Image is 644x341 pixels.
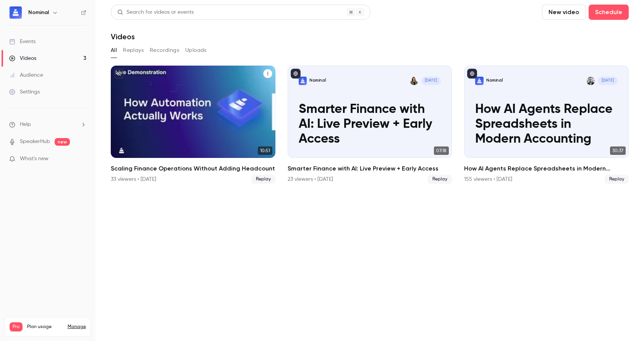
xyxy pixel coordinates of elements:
[288,66,452,184] a: Smarter Finance with AI: Live Preview + Early AccessNominalStephanie, Montelius[DATE]Smarter Fina...
[27,324,63,330] span: Plan usage
[20,121,31,129] span: Help
[467,69,477,79] button: published
[464,66,629,184] a: How AI Agents Replace Spreadsheets in Modern AccountingNominalLee Greene[DATE]How AI Agents Repla...
[111,66,629,184] ul: Videos
[598,77,618,85] span: [DATE]
[486,78,503,84] p: Nominal
[114,69,124,79] button: unpublished
[111,164,275,173] h2: Scaling Finance Operations Without Adding Headcount
[111,175,156,183] div: 33 viewers • [DATE]
[288,175,333,183] div: 23 viewers • [DATE]
[77,156,86,162] iframe: Noticeable Trigger
[542,5,586,20] button: New video
[117,8,194,16] div: Search for videos or events
[464,164,629,173] h2: How AI Agents Replace Spreadsheets in Modern Accounting
[9,71,43,79] div: Audience
[309,78,326,84] p: Nominal
[589,5,629,20] button: Schedule
[9,88,40,96] div: Settings
[150,44,179,56] button: Recordings
[251,175,275,184] span: Replay
[68,324,86,330] a: Manage
[291,69,301,79] button: published
[610,146,626,155] span: 30:37
[111,32,135,41] h1: Videos
[288,66,452,184] li: Smarter Finance with AI: Live Preview + Early Access
[111,66,275,184] a: 10:51Scaling Finance Operations Without Adding Headcount33 viewers • [DATE]Replay
[587,77,595,85] img: Lee Greene
[605,175,629,184] span: Replay
[20,138,50,146] a: SpeakerHub
[428,175,452,184] span: Replay
[464,66,629,184] li: How AI Agents Replace Spreadsheets in Modern Accounting
[28,9,49,16] h6: Nominal
[464,175,512,183] div: 155 viewers • [DATE]
[55,138,70,146] span: new
[20,155,49,163] span: What's new
[10,322,23,331] span: Pro
[10,6,22,19] img: Nominal
[475,102,618,147] p: How AI Agents Replace Spreadsheets in Modern Accounting
[111,66,275,184] li: Scaling Finance Operations Without Adding Headcount
[9,55,36,62] div: Videos
[185,44,207,56] button: Uploads
[288,164,452,173] h2: Smarter Finance with AI: Live Preview + Early Access
[9,38,36,45] div: Events
[111,44,117,56] button: All
[434,146,449,155] span: 07:18
[421,77,441,85] span: [DATE]
[475,77,484,85] img: How AI Agents Replace Spreadsheets in Modern Accounting
[9,121,86,129] li: help-dropdown-opener
[299,102,441,147] p: Smarter Finance with AI: Live Preview + Early Access
[410,77,418,85] img: Stephanie, Montelius
[123,44,144,56] button: Replays
[299,77,307,85] img: Smarter Finance with AI: Live Preview + Early Access
[111,5,629,336] section: Videos
[258,146,272,155] span: 10:51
